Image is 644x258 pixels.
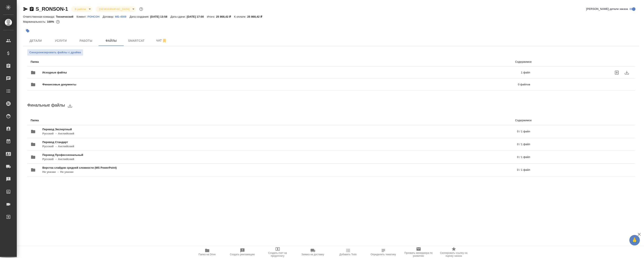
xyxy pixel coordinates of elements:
[247,15,265,18] p: 25 868,42 ₽
[187,15,207,18] p: [DATE] 17:00
[76,38,96,43] span: Работы
[23,7,28,12] button: Скопировать ссылку для ЯМессенджера
[55,19,61,25] button: 57.60 RUB;
[87,15,103,18] a: РОНСОН
[277,60,532,64] p: Содержимое
[28,68,38,78] button: folder
[27,103,65,107] span: Финальные файлы
[98,7,131,11] button: [DEMOGRAPHIC_DATA]
[296,129,530,134] p: 0 / 1 файл
[31,60,277,64] p: Папка
[216,15,234,18] p: 25 868,42 ₽
[23,26,32,35] button: Добавить тэг
[170,15,187,18] p: Дата сдачи:
[151,38,172,43] span: Чат
[56,15,77,18] p: Технический
[294,70,530,75] p: 1 файл
[71,6,92,12] div: В работе
[234,15,247,18] p: К оплате:
[317,168,530,172] p: 0 / 1 файл
[126,38,146,43] span: Smartcat
[77,15,87,18] p: Клиент:
[42,153,300,157] span: Перевод Профессиональный
[26,38,46,43] span: Детали
[103,15,115,18] p: Договор:
[28,126,38,137] button: folder
[42,132,296,136] p: Русский → Английский
[42,144,296,149] p: Русский → Английский
[42,70,294,75] span: Исходные файлы
[115,15,129,18] a: МБ-4569
[207,15,216,18] p: Итого:
[150,15,170,18] p: [DATE] 13:58
[28,165,38,175] button: folder
[27,49,83,56] button: Синхронизировать файлы с драйва
[23,15,56,18] p: Ответственная команда:
[23,20,47,23] p: Маржинальность:
[277,118,532,122] p: Содержимое
[162,38,167,43] svg: Отписаться
[42,127,296,132] span: Перевод Экспертный
[29,50,81,55] span: Синхронизировать файлы с драйва
[28,139,38,149] button: folder
[28,152,38,162] button: folder
[28,79,38,90] button: folder
[138,6,144,12] button: Доп статусы указывают на важность/срочность заказа
[42,157,300,161] p: Русский → Английский
[65,101,75,111] button: download
[296,142,530,146] p: 0 / 1 файл
[586,7,628,11] span: [PERSON_NAME] детали заказа
[73,7,87,11] button: В работе
[29,7,34,12] button: Скопировать ссылку
[101,38,121,43] span: Файлы
[130,15,150,18] p: Дата создания:
[631,236,638,245] span: 🙏
[622,68,632,78] button: download
[96,6,136,12] div: В работе
[42,170,317,174] p: Не указан → Не указан
[42,166,317,170] span: Верстка слайдов средней сложности (MS PowerPoint)
[300,155,530,159] p: 0 / 1 файл
[612,68,622,78] label: uploadFiles
[629,235,640,245] button: 🙏
[47,20,55,23] p: 100%
[31,118,277,122] p: Папка
[51,38,71,43] span: Услуги
[42,140,296,144] span: Перевод Стандарт
[36,6,68,12] a: S_RONSON-1
[297,82,530,87] p: 0 файлов
[42,82,297,87] span: Финансовые документы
